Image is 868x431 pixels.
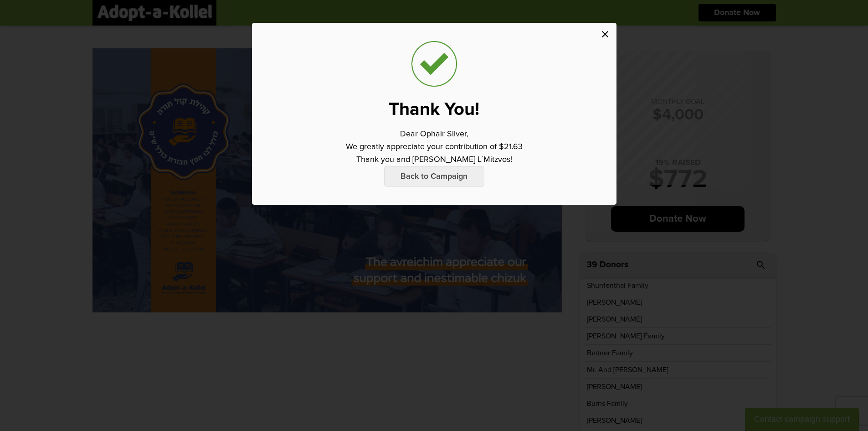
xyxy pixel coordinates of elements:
[411,41,457,87] img: check_trans_bg.png
[384,166,484,187] p: Back to Campaign
[389,100,479,119] p: Thank You!
[400,128,468,140] p: Dear Ophair Silver,
[356,153,512,166] p: Thank you and [PERSON_NAME] L`Mitzvos!
[346,140,523,153] p: We greatly appreciate your contribution of $21.63
[600,29,611,40] i: close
